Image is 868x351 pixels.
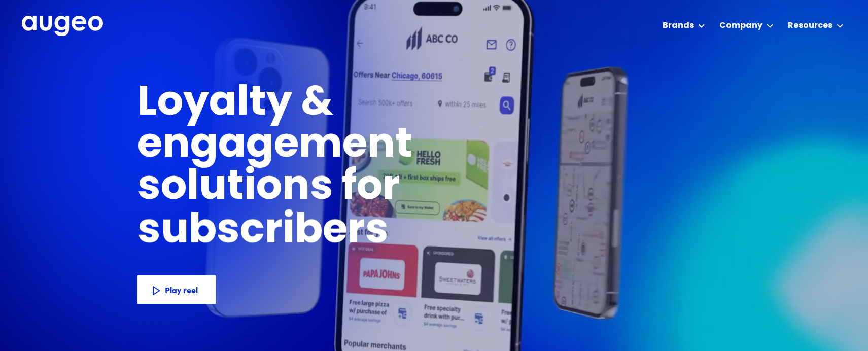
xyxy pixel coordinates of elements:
h1: subscribers [137,211,389,253]
div: Resources [788,20,832,32]
a: home [22,16,103,37]
div: Brands [663,20,694,32]
h1: Loyalty & engagement solutions for [137,83,576,209]
div: Company [719,20,762,32]
a: Play reel [137,275,216,304]
img: Augeo's full logo in white. [22,16,103,37]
